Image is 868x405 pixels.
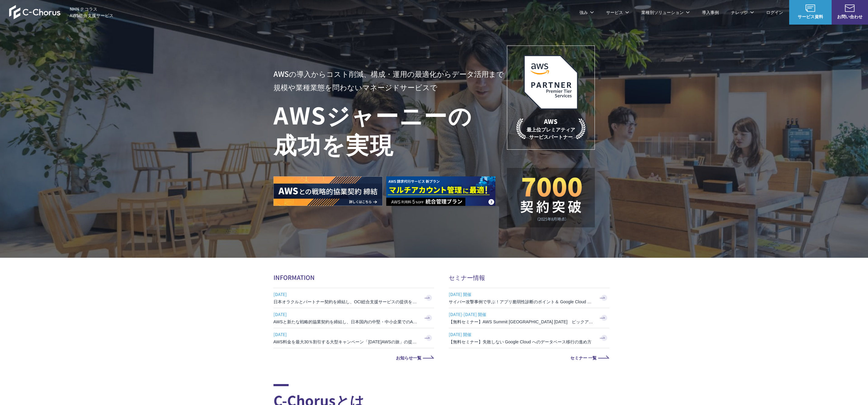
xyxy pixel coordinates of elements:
[273,308,434,328] a: [DATE] AWSと新たな戦略的協業契約を締結し、日本国内の中堅・中小企業でのAWS活用を加速
[273,176,383,206] img: AWSとの戦略的協業契約 締結
[524,55,578,110] img: AWSプレミアティアサービスパートナー
[449,356,609,360] a: セミナー 一覧
[806,5,815,12] img: AWS総合支援サービス C-Chorus サービス資料
[273,339,419,345] h3: AWS料金を最大30％割引する大型キャンペーン「[DATE]AWSの旅」の提供を開始
[766,9,783,15] a: ログイン
[519,177,583,221] img: 契約件数
[449,288,609,308] a: [DATE] 開催 サイバー攻撃事例で学ぶ！アプリ脆弱性診断のポイント＆ Google Cloud セキュリティ対策
[273,100,507,158] h1: AWS ジャーニーの 成功を実現
[845,5,855,12] img: お問い合わせ
[449,339,594,345] h3: 【無料セミナー】失敗しない Google Cloud へのデータベース移行の進め方
[273,290,419,299] span: [DATE]
[449,299,594,305] h3: サイバー攻撃事例で学ぶ！アプリ脆弱性診断のポイント＆ Google Cloud セキュリティ対策
[386,176,495,206] img: AWS請求代行サービス 統合管理プラン
[9,5,114,19] a: AWS総合支援サービス C-Chorus NHN テコラスAWS総合支援サービス
[273,356,434,360] a: お知らせ一覧
[273,288,434,308] a: [DATE] 日本オラクルとパートナー契約を締結し、OCI総合支援サービスの提供を開始
[273,299,419,305] h3: 日本オラクルとパートナー契約を締結し、OCI総合支援サービスの提供を開始
[449,310,594,319] span: [DATE]-[DATE] 開催
[273,319,419,325] h3: AWSと新たな戦略的協業契約を締結し、日本国内の中堅・中小企業でのAWS活用を加速
[273,310,419,319] span: [DATE]
[544,117,558,126] em: AWS
[70,6,114,19] span: NHN テコラス AWS総合支援サービス
[449,328,609,348] a: [DATE] 開催 【無料セミナー】失敗しない Google Cloud へのデータベース移行の進め方
[449,290,594,299] span: [DATE] 開催
[273,330,419,339] span: [DATE]
[449,319,594,325] h3: 【無料セミナー】AWS Summit [GEOGRAPHIC_DATA] [DATE] ピックアップセッション
[273,328,434,348] a: [DATE] AWS料金を最大30％割引する大型キャンペーン「[DATE]AWSの旅」の提供を開始
[702,9,719,15] a: 導入事例
[606,9,629,15] p: サービス
[789,13,832,20] span: サービス資料
[449,273,609,282] h2: セミナー情報
[579,9,594,15] p: 強み
[449,308,609,328] a: [DATE]-[DATE] 開催 【無料セミナー】AWS Summit [GEOGRAPHIC_DATA] [DATE] ピックアップセッション
[273,273,434,282] h2: INFORMATION
[641,9,690,15] p: 業種別ソリューション
[731,9,754,15] p: ナレッジ
[832,13,868,20] span: お問い合わせ
[449,330,594,339] span: [DATE] 開催
[273,67,507,94] p: AWSの導入からコスト削減、 構成・運用の最適化からデータ活用まで 規模や業種業態を問わない マネージドサービスで
[516,117,585,140] p: 最上位プレミアティア サービスパートナー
